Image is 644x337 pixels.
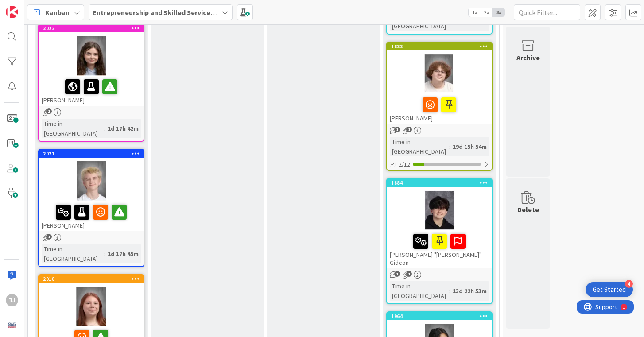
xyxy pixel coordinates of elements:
[46,4,48,11] div: 1
[390,281,449,301] div: Time in [GEOGRAPHIC_DATA]
[45,7,70,18] span: Kanban
[386,178,493,304] a: 1884[PERSON_NAME] "[PERSON_NAME]" GideonTime in [GEOGRAPHIC_DATA]:13d 22h 53m
[406,127,412,132] span: 1
[43,276,144,282] div: 2018
[394,271,400,277] span: 1
[391,313,492,319] div: 1964
[6,319,18,331] img: avatar
[38,23,144,142] a: 2022[PERSON_NAME]Time in [GEOGRAPHIC_DATA]:1d 17h 42m
[39,150,144,158] div: 2021
[39,275,144,283] div: 2018
[6,6,18,18] img: Visit kanbanzone.com
[593,285,626,294] div: Get Started
[469,8,481,17] span: 1x
[449,142,450,151] span: :
[104,249,105,259] span: :
[387,179,492,268] div: 1884[PERSON_NAME] "[PERSON_NAME]" Gideon
[19,1,40,12] span: Support
[43,25,144,31] div: 2022
[450,286,489,296] div: 13d 22h 53m
[39,24,144,106] div: 2022[PERSON_NAME]
[39,24,144,32] div: 2022
[394,127,400,132] span: 1
[449,286,450,296] span: :
[42,119,104,138] div: Time in [GEOGRAPHIC_DATA]
[387,179,492,187] div: 1884
[516,52,540,63] div: Archive
[586,282,633,297] div: Open Get Started checklist, remaining modules: 4
[387,43,492,50] div: 1822
[105,249,141,259] div: 1d 17h 45m
[39,76,144,106] div: [PERSON_NAME]
[517,204,539,215] div: Delete
[391,43,492,50] div: 1822
[514,4,580,20] input: Quick Filter...
[46,108,52,114] span: 1
[6,294,18,306] div: TJ
[390,137,449,156] div: Time in [GEOGRAPHIC_DATA]
[387,312,492,320] div: 1964
[450,142,489,151] div: 19d 15h 54m
[104,124,105,133] span: :
[387,94,492,124] div: [PERSON_NAME]
[387,43,492,124] div: 1822[PERSON_NAME]
[406,271,412,277] span: 1
[39,201,144,231] div: [PERSON_NAME]
[38,149,144,267] a: 2021[PERSON_NAME]Time in [GEOGRAPHIC_DATA]:1d 17h 45m
[391,180,492,186] div: 1884
[105,124,141,133] div: 1d 17h 42m
[42,244,104,263] div: Time in [GEOGRAPHIC_DATA]
[39,150,144,231] div: 2021[PERSON_NAME]
[43,151,144,157] div: 2021
[386,42,493,171] a: 1822[PERSON_NAME]Time in [GEOGRAPHIC_DATA]:19d 15h 54m2/12
[387,230,492,268] div: [PERSON_NAME] "[PERSON_NAME]" Gideon
[481,8,493,17] span: 2x
[625,280,633,288] div: 4
[399,160,410,169] span: 2/12
[93,8,309,17] b: Entrepreneurship and Skilled Services Interventions - [DATE]-[DATE]
[493,8,504,17] span: 3x
[46,234,52,240] span: 1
